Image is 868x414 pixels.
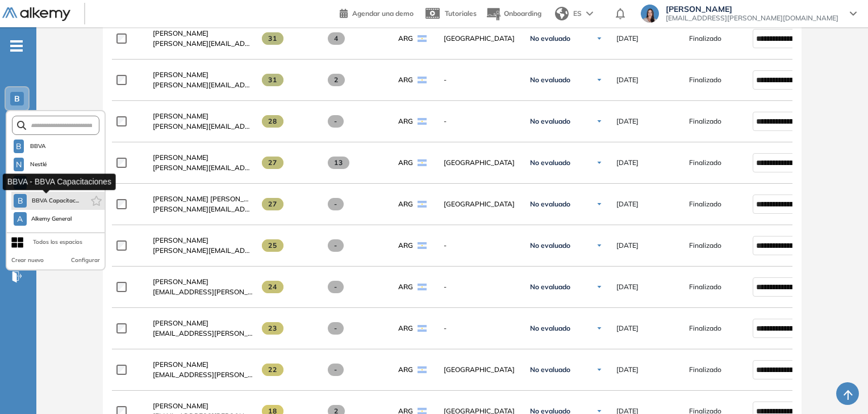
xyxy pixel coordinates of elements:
[398,33,413,44] span: ARG
[444,33,516,44] span: [GEOGRAPHIC_DATA]
[153,370,253,380] span: [EMAIL_ADDRESS][PERSON_NAME][DOMAIN_NAME]
[153,402,208,410] span: [PERSON_NAME]
[444,199,516,209] span: [GEOGRAPHIC_DATA]
[398,365,413,375] span: ARG
[689,240,721,251] span: Finalizado
[153,401,253,411] a: [PERSON_NAME]
[530,200,570,209] span: No evaluado
[14,94,20,103] span: B
[153,70,208,79] span: [PERSON_NAME]
[596,159,603,166] img: Ícono de flecha
[418,242,427,249] img: ARG
[31,214,72,223] span: Alkemy General
[153,153,208,162] span: [PERSON_NAME]
[616,282,639,292] span: [DATE]
[418,118,427,125] img: ARG
[153,80,253,90] span: [PERSON_NAME][EMAIL_ADDRESS][DOMAIN_NAME]
[153,111,253,121] a: [PERSON_NAME]
[153,277,253,287] a: [PERSON_NAME]
[398,158,413,168] span: ARG
[153,194,253,204] a: [PERSON_NAME] [PERSON_NAME]
[262,364,284,376] span: 22
[418,77,427,83] img: ARG
[11,256,44,265] button: Crear nuevo
[616,199,639,209] span: [DATE]
[153,121,253,132] span: [PERSON_NAME][EMAIL_ADDRESS][DOMAIN_NAME]
[262,157,284,169] span: 27
[445,9,477,18] span: Tutoriales
[689,199,721,209] span: Finalizado
[340,6,414,19] a: Agendar una demo
[328,198,344,210] span: -
[689,365,721,375] span: Finalizado
[153,277,208,286] span: [PERSON_NAME]
[398,199,413,209] span: ARG
[153,235,253,246] a: [PERSON_NAME]
[328,74,345,86] span: 2
[444,158,516,168] span: [GEOGRAPHIC_DATA]
[262,281,284,293] span: 24
[328,364,344,376] span: -
[328,115,344,128] span: -
[596,201,603,208] img: Ícono de flecha
[616,75,639,85] span: [DATE]
[153,360,208,369] span: [PERSON_NAME]
[33,238,82,247] div: Todos los espacios
[444,323,516,333] span: -
[504,9,541,18] span: Onboarding
[153,29,208,37] span: [PERSON_NAME]
[530,75,570,85] span: No evaluado
[530,365,570,374] span: No evaluado
[555,7,569,20] img: world
[689,323,721,333] span: Finalizado
[444,75,516,85] span: -
[18,196,23,205] span: B
[398,282,413,292] span: ARG
[616,240,639,251] span: [DATE]
[31,196,79,205] span: BBVA Capacitac...
[2,7,70,22] img: Logo
[153,204,253,214] span: [PERSON_NAME][EMAIL_ADDRESS][DOMAIN_NAME]
[616,365,639,375] span: [DATE]
[616,158,639,168] span: [DATE]
[153,195,266,203] span: [PERSON_NAME] [PERSON_NAME]
[328,239,344,252] span: -
[530,241,570,250] span: No evaluado
[17,214,23,223] span: A
[398,116,413,126] span: ARG
[596,325,603,332] img: Ícono de flecha
[689,75,721,85] span: Finalizado
[596,242,603,249] img: Ícono de flecha
[398,323,413,333] span: ARG
[28,160,48,169] span: Nestlé
[262,322,284,335] span: 23
[153,287,253,297] span: [EMAIL_ADDRESS][PERSON_NAME][DOMAIN_NAME]
[596,118,603,125] img: Ícono de flecha
[328,157,350,169] span: 13
[153,236,208,244] span: [PERSON_NAME]
[262,198,284,210] span: 27
[486,2,541,26] button: Onboarding
[398,75,413,85] span: ARG
[418,159,427,166] img: ARG
[328,281,344,293] span: -
[153,328,253,339] span: [EMAIL_ADDRESS][PERSON_NAME][DOMAIN_NAME]
[28,142,47,151] span: BBVA
[596,35,603,42] img: Ícono de flecha
[3,174,116,190] div: BBVA - BBVA Capacitaciones
[153,246,253,256] span: [PERSON_NAME][EMAIL_ADDRESS][DOMAIN_NAME]
[573,9,582,19] span: ES
[153,70,253,80] a: [PERSON_NAME]
[418,284,427,290] img: ARG
[418,35,427,42] img: ARG
[666,14,838,23] span: [EMAIL_ADDRESS][PERSON_NAME][DOMAIN_NAME]
[328,322,344,335] span: -
[153,39,253,49] span: [PERSON_NAME][EMAIL_ADDRESS][PERSON_NAME][DOMAIN_NAME]
[616,33,639,44] span: [DATE]
[16,142,22,151] span: B
[10,45,23,47] i: -
[398,240,413,251] span: ARG
[262,74,284,86] span: 31
[689,158,721,168] span: Finalizado
[530,34,570,43] span: No evaluado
